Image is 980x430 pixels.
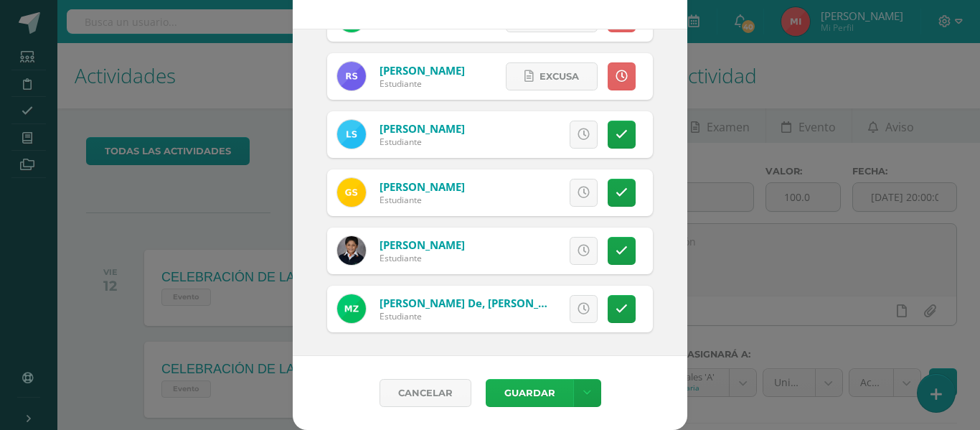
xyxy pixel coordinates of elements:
[380,238,465,252] a: [PERSON_NAME]
[337,178,366,207] img: 12352b5a23d1e9b7c9f7ace94dc3a1be.png
[337,294,366,323] img: 718a080aa12084138d61dbb185072734.png
[380,379,471,407] a: Cancelar
[486,379,573,407] button: Guardar
[380,252,465,264] div: Estudiante
[380,194,465,206] div: Estudiante
[380,121,465,136] a: [PERSON_NAME]
[380,63,465,78] a: [PERSON_NAME]
[506,62,598,90] a: Excusa
[337,236,366,265] img: 47333364143d573c2257804b7ad8d196.png
[337,120,366,149] img: 00f6a79168f53bb59bbf05a54252809a.png
[337,62,366,90] img: 535f68f64a838e38457f3ec7b06bb2e8.png
[540,63,579,90] span: Excusa
[380,136,465,148] div: Estudiante
[380,179,465,194] a: [PERSON_NAME]
[380,296,573,310] a: [PERSON_NAME] de, [PERSON_NAME]
[380,78,465,90] div: Estudiante
[380,310,552,322] div: Estudiante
